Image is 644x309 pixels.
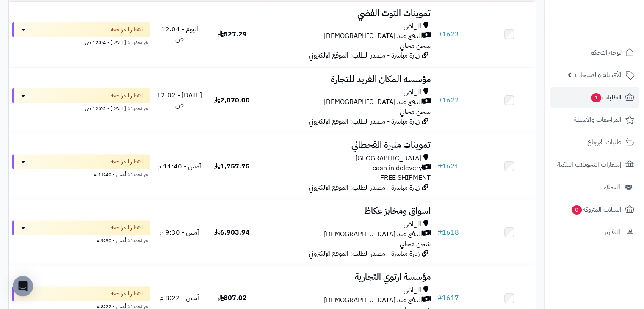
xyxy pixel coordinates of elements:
[218,293,247,303] span: 807.02
[575,69,622,81] span: الأقسام والمنتجات
[571,205,582,215] span: 0
[309,50,420,61] span: زيارة مباشرة - مصدر الطلب: الموقع الإلكتروني
[437,95,442,105] span: #
[111,223,145,232] span: بانتظار المراجعة
[550,177,639,197] a: العملاء
[324,97,422,107] span: الدفع عند [DEMOGRAPHIC_DATA]
[550,42,639,63] a: لوحة التحكم
[550,87,639,108] a: الطلبات1
[262,74,430,84] h3: مؤسسه المكان الفريد للتجارة
[437,227,459,237] a: #1618
[324,229,422,239] span: الدفع عند [DEMOGRAPHIC_DATA]
[550,110,639,130] a: المراجعات والأسئلة
[12,235,150,244] div: اخر تحديث: أمس - 9:30 م
[437,95,459,105] a: #1622
[111,290,145,298] span: بانتظار المراجعة
[604,181,620,193] span: العملاء
[437,161,459,171] a: #1621
[380,173,431,183] span: FREE SHIPMENT
[437,29,459,39] a: #1623
[12,103,150,112] div: اخر تحديث: [DATE] - 12:02 ص
[262,140,430,150] h3: تموينات منيرة القحطاني
[309,116,420,127] span: زيارة مباشرة - مصدر الطلب: الموقع الإلكتروني
[309,248,420,259] span: زيارة مباشرة - مصدر الطلب: الموقع الإلكتروني
[437,293,442,303] span: #
[355,154,421,163] span: [GEOGRAPHIC_DATA]
[161,24,198,44] span: اليوم - 12:04 ص
[404,88,421,97] span: الرياض
[586,6,636,24] img: logo-2.png
[157,90,202,110] span: [DATE] - 12:02 ص
[324,31,422,41] span: الدفع عند [DEMOGRAPHIC_DATA]
[12,169,150,178] div: اخر تحديث: أمس - 11:40 م
[400,239,431,249] span: شحن مجاني
[400,41,431,51] span: شحن مجاني
[574,114,622,126] span: المراجعات والأسئلة
[571,204,622,215] span: السلات المتروكة
[557,159,622,171] span: إشعارات التحويلات البنكية
[262,8,430,18] h3: تموينات التوت الفضي
[218,29,247,39] span: 527.29
[111,25,145,34] span: بانتظار المراجعة
[587,136,622,148] span: طلبات الإرجاع
[309,182,420,193] span: زيارة مباشرة - مصدر الطلب: الموقع الإلكتروني
[111,91,145,100] span: بانتظار المراجعة
[437,29,442,39] span: #
[13,276,33,296] div: Open Intercom Messenger
[262,272,430,282] h3: مؤسسة ارتوي التجارية
[324,295,422,305] span: الدفع عند [DEMOGRAPHIC_DATA]
[437,227,442,237] span: #
[550,222,639,242] a: التقارير
[404,220,421,229] span: الرياض
[404,22,421,31] span: الرياض
[550,132,639,152] a: طلبات الإرجاع
[160,293,199,303] span: أمس - 8:22 م
[437,161,442,171] span: #
[550,154,639,175] a: إشعارات التحويلات البنكية
[214,95,250,105] span: 2,070.00
[111,157,145,166] span: بانتظار المراجعة
[604,226,620,238] span: التقارير
[12,37,150,46] div: اخر تحديث: [DATE] - 12:04 ص
[262,206,430,216] h3: اسواق ومخابز عكاظ
[158,161,201,171] span: أمس - 11:40 م
[373,163,422,173] span: cash in delevery
[404,286,421,295] span: الرياض
[160,227,199,237] span: أمس - 9:30 م
[214,227,250,237] span: 6,903.94
[591,93,601,102] span: 1
[437,293,459,303] a: #1617
[590,47,622,58] span: لوحة التحكم
[550,199,639,220] a: السلات المتروكة0
[214,161,250,171] span: 1,757.75
[400,107,431,117] span: شحن مجاني
[590,91,622,103] span: الطلبات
